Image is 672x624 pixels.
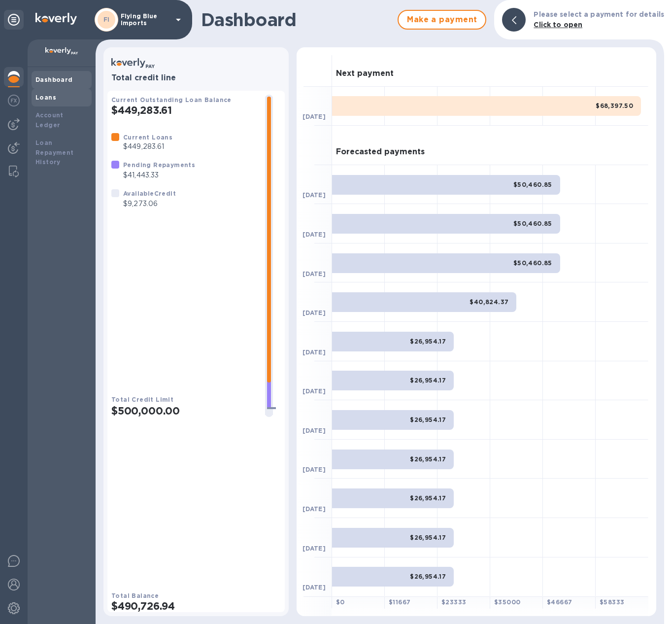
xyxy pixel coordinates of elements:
b: $ 46667 [547,598,572,606]
b: $50,460.85 [513,181,552,188]
b: Available Credit [123,190,176,197]
b: $40,824.37 [470,298,508,306]
b: $50,460.85 [513,220,552,227]
b: $26,954.17 [410,416,446,423]
b: $ 58333 [600,598,624,606]
b: Dashboard [35,76,73,83]
b: Click to open [534,21,582,29]
h1: Dashboard [201,9,393,30]
h3: Forecasted payments [336,147,425,157]
b: $26,954.17 [410,455,446,463]
h2: $449,283.61 [111,104,257,116]
b: $26,954.17 [410,494,446,502]
b: [DATE] [302,505,326,513]
b: [DATE] [302,427,326,434]
img: Logo [35,13,77,25]
img: Foreign exchange [8,95,20,106]
b: [DATE] [302,387,326,395]
b: Total Credit Limit [111,396,173,403]
b: [DATE] [302,545,326,552]
b: Account Ledger [35,111,64,129]
b: Loans [35,94,56,101]
b: Please select a payment for details [534,10,664,18]
button: Make a payment [398,10,486,30]
p: Flying Blue Imports [121,13,170,27]
b: [DATE] [302,466,326,473]
b: Pending Repayments [123,161,195,169]
b: $26,954.17 [410,573,446,580]
h3: Total credit line [111,73,281,83]
b: $26,954.17 [410,377,446,384]
b: $26,954.17 [410,338,446,345]
b: [DATE] [302,309,326,316]
span: Make a payment [406,14,477,26]
b: $ 0 [336,598,345,606]
div: Unpin categories [4,10,24,30]
b: Total Balance [111,592,159,599]
b: $ 11667 [389,598,410,606]
b: [DATE] [302,584,326,591]
b: $ 23333 [441,598,466,606]
p: $41,443.33 [123,170,195,180]
b: $68,397.50 [596,102,633,109]
b: [DATE] [302,270,326,277]
h2: $500,000.00 [111,405,257,417]
b: FI [103,16,110,23]
b: [DATE] [302,348,326,356]
b: [DATE] [302,113,326,120]
h3: Next payment [336,69,394,78]
b: [DATE] [302,231,326,238]
b: Current Loans [123,134,172,141]
p: $9,273.06 [123,199,176,209]
b: $26,954.17 [410,534,446,541]
p: $449,283.61 [123,141,172,152]
b: [DATE] [302,191,326,199]
h2: $490,726.94 [111,600,281,612]
b: Current Outstanding Loan Balance [111,96,232,104]
b: $ 35000 [494,598,520,606]
b: $50,460.85 [513,259,552,267]
b: Loan Repayment History [35,139,74,166]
